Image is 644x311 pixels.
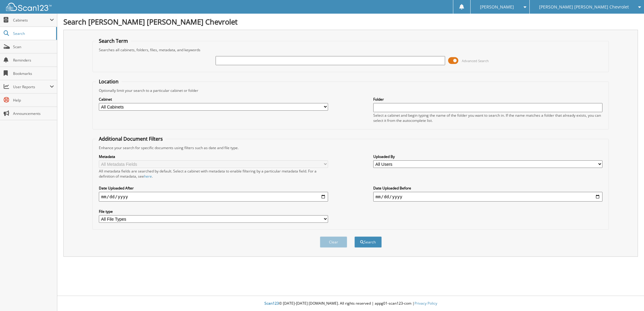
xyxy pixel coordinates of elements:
[99,209,328,214] label: File type
[99,192,328,202] input: start
[96,47,606,52] div: Searches all cabinets, folders, files, metadata, and keywords
[63,17,638,27] h1: Search [PERSON_NAME] [PERSON_NAME] Chevrolet
[373,113,603,123] div: Select a cabinet and begin typing the name of the folder you want to search in. If the name match...
[373,97,603,102] label: Folder
[373,154,603,159] label: Uploaded By
[99,154,328,159] label: Metadata
[96,38,131,44] legend: Search Term
[13,111,54,116] span: Announcements
[354,236,382,248] button: Search
[144,174,152,179] a: here
[13,18,50,23] span: Cabinets
[373,192,603,202] input: end
[57,296,644,311] div: © [DATE]-[DATE] [DOMAIN_NAME]. All rights reserved | appg01-scan123-com |
[13,58,54,63] span: Reminders
[99,186,328,191] label: Date Uploaded After
[99,97,328,102] label: Cabinet
[462,59,489,63] span: Advanced Search
[373,186,603,191] label: Date Uploaded Before
[96,135,166,142] legend: Additional Document Filters
[96,78,122,85] legend: Location
[13,98,54,103] span: Help
[13,44,54,49] span: Scan
[6,3,52,11] img: scan123-logo-white.svg
[539,5,629,9] span: [PERSON_NAME] [PERSON_NAME] Chevrolet
[264,301,279,306] span: Scan123
[13,84,50,89] span: User Reports
[320,236,347,248] button: Clear
[96,88,606,93] div: Optionally limit your search to a particular cabinet or folder
[414,301,437,306] a: Privacy Policy
[99,169,328,179] div: All metadata fields are searched by default. Select a cabinet with metadata to enable filtering b...
[96,145,606,150] div: Enhance your search for specific documents using filters such as date and file type.
[480,5,514,9] span: [PERSON_NAME]
[13,71,54,76] span: Bookmarks
[13,31,53,36] span: Search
